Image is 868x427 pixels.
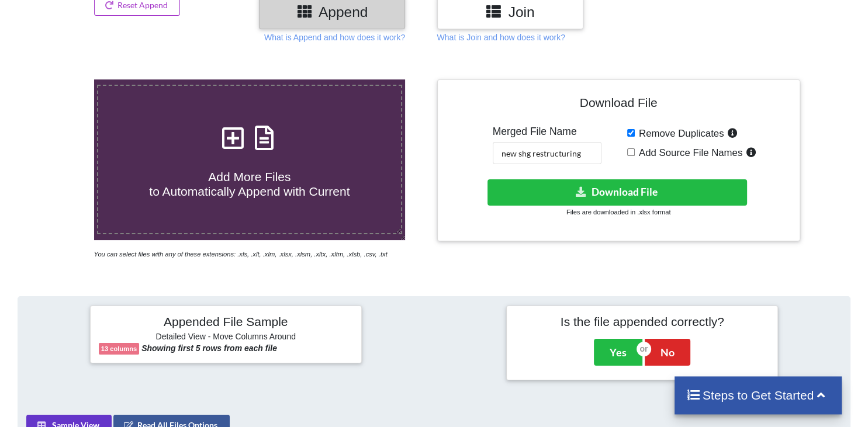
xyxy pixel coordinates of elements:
b: Showing first 5 rows from each file [141,343,277,353]
h4: Is the file appended correctly? [515,314,769,329]
p: What is Join and how does it work? [437,32,565,43]
i: You can select files with any of these extensions: .xls, .xlt, .xlm, .xlsx, .xlsm, .xltx, .xltm, ... [94,251,388,258]
h4: Steps to Get Started [686,388,831,402]
h6: Detailed View - Move Columns Around [99,332,353,343]
h3: Append [268,4,396,20]
span: Add More Files to Automatically Append with Current [149,170,350,198]
span: Remove Duplicates [635,128,724,139]
p: What is Append and how does it work? [264,32,405,43]
button: No [645,339,690,366]
button: Download File [487,179,746,206]
h5: Merged File Name [493,126,601,138]
span: Add Source File Names [635,147,742,158]
input: Enter File Name [493,142,601,164]
button: Yes [594,339,642,366]
h4: Appended File Sample [99,314,353,331]
small: Files are downloaded in .xlsx format [566,209,670,216]
h4: Download File [446,88,791,121]
h3: Join [446,4,575,20]
b: 13 columns [101,345,137,352]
